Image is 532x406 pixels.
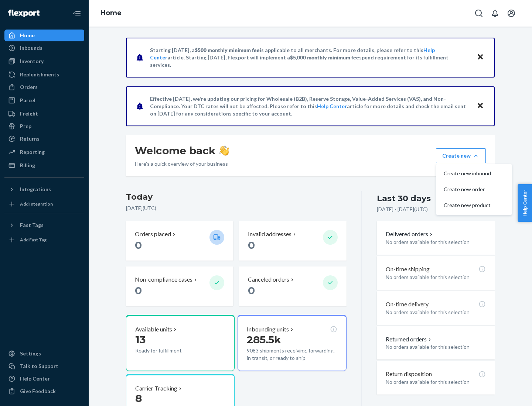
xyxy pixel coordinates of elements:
[126,191,347,203] h3: Today
[135,144,229,157] h1: Welcome back
[126,266,233,306] button: Non-compliance cases 0
[386,343,486,351] p: No orders available for this selection
[247,325,289,334] p: Inbounding units
[20,58,44,65] div: Inventory
[4,94,84,106] a: Parcel
[20,350,41,357] div: Settings
[386,378,486,386] p: No orders available for this selection
[135,275,192,284] p: Non-compliance cases
[20,97,35,104] div: Parcel
[4,234,84,246] a: Add Fast Tag
[4,69,84,80] a: Replenishments
[444,187,491,192] span: Create new order
[475,101,485,111] button: Close
[248,239,255,251] span: 0
[20,162,35,169] div: Billing
[438,182,510,197] button: Create new order
[135,284,142,297] span: 0
[248,284,255,297] span: 0
[4,120,84,132] a: Prep
[239,266,346,306] button: Canceled orders 0
[4,108,84,120] a: Freight
[290,54,359,61] span: $5,000 monthly minimum fee
[386,238,486,246] p: No orders available for this selection
[95,3,127,24] ol: breadcrumbs
[248,230,291,238] p: Invalid addresses
[150,47,470,69] p: Starting [DATE], a is applicable to all merchants. For more details, please refer to this article...
[488,6,502,21] button: Open notifications
[20,71,59,78] div: Replenishments
[377,193,431,204] div: Last 30 days
[135,384,177,393] p: Carrier Tracking
[4,348,84,359] a: Settings
[4,385,84,397] button: Give Feedback
[386,273,486,281] p: No orders available for this selection
[126,315,235,371] button: Available units13Ready for fulfillment
[504,6,519,21] button: Open account menu
[4,183,84,195] button: Integrations
[20,201,53,207] div: Add Integration
[195,47,260,53] span: $500 monthly minimum fee
[386,300,429,309] p: On-time delivery
[386,309,486,316] p: No orders available for this selection
[135,347,204,354] p: Ready for fulfillment
[4,159,84,171] a: Billing
[317,103,347,109] a: Help Center
[219,145,229,156] img: hand-wave emoji
[135,325,172,334] p: Available units
[377,206,428,213] p: [DATE] - [DATE] ( UTC )
[518,184,532,222] button: Help Center
[20,83,38,91] div: Orders
[20,362,58,370] div: Talk to Support
[4,42,84,54] a: Inbounds
[20,123,31,130] div: Prep
[4,198,84,210] a: Add Integration
[247,333,281,346] span: 285.5k
[4,55,84,67] a: Inventory
[438,166,510,182] button: Create new inbound
[20,135,40,142] div: Returns
[4,30,84,41] a: Home
[20,186,51,193] div: Integrations
[20,375,50,382] div: Help Center
[135,160,229,168] p: Here’s a quick overview of your business
[20,237,47,243] div: Add Fast Tag
[4,81,84,93] a: Orders
[100,9,122,17] a: Home
[69,6,84,21] button: Close Navigation
[386,335,433,344] button: Returned orders
[4,219,84,231] button: Fast Tags
[150,95,470,117] p: Effective [DATE], we're updating our pricing for Wholesale (B2B), Reserve Storage, Value-Added Se...
[20,388,56,395] div: Give Feedback
[20,110,38,117] div: Freight
[135,392,142,405] span: 8
[126,221,233,261] button: Orders placed 0
[4,373,84,385] a: Help Center
[4,146,84,158] a: Reporting
[135,239,142,251] span: 0
[4,360,84,372] a: Talk to Support
[471,6,486,21] button: Open Search Box
[436,148,486,163] button: Create newCreate new inboundCreate new orderCreate new product
[20,221,44,229] div: Fast Tags
[135,333,146,346] span: 13
[20,44,42,52] div: Inbounds
[126,204,347,212] p: [DATE] ( UTC )
[475,52,485,63] button: Close
[20,148,45,156] div: Reporting
[248,275,289,284] p: Canceled orders
[135,230,171,238] p: Orders placed
[386,370,432,378] p: Return disposition
[238,315,346,371] button: Inbounding units285.5k9083 shipments receiving, forwarding, in transit, or ready to ship
[444,203,491,208] span: Create new product
[20,32,35,39] div: Home
[386,230,434,238] button: Delivered orders
[4,133,84,145] a: Returns
[438,197,510,213] button: Create new product
[247,347,337,362] p: 9083 shipments receiving, forwarding, in transit, or ready to ship
[8,10,40,17] img: Flexport logo
[386,265,430,273] p: On-time shipping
